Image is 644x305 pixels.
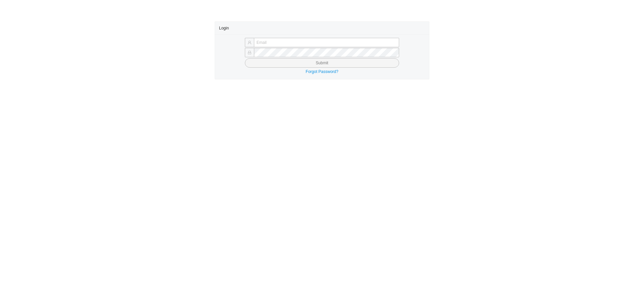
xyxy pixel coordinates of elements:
[248,41,252,45] span: user
[306,69,338,74] a: Forgot Password?
[245,58,399,68] button: Submit
[248,51,252,55] span: lock
[254,38,399,47] input: Email
[219,22,425,34] div: Login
